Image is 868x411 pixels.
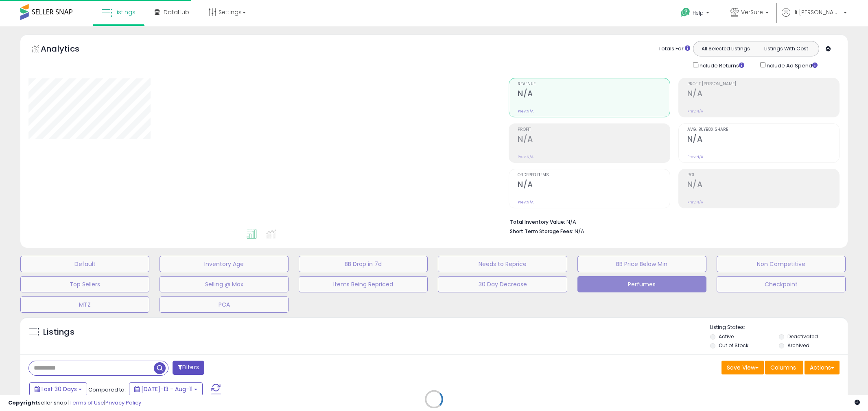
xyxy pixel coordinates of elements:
[114,8,136,16] span: Listings
[518,173,669,177] span: Ordered Items
[695,43,756,54] button: All Selected Listings
[687,82,839,87] span: Profit [PERSON_NAME]
[687,154,703,159] small: Prev: N/A
[687,173,839,177] span: ROI
[438,256,567,272] button: Needs to Reprice
[754,61,831,70] div: Include Ad Spend
[160,276,289,292] button: Selling @ Max
[20,276,149,292] button: Top Sellers
[792,8,841,16] span: Hi [PERSON_NAME]
[717,256,846,272] button: Non Competitive
[160,256,289,272] button: Inventory Age
[674,1,717,26] a: Help
[510,218,565,225] b: Total Inventory Value:
[687,89,839,100] h2: N/A
[577,276,706,292] button: Perfumes
[20,296,149,313] button: MTZ
[575,227,584,235] span: N/A
[687,128,839,132] span: Avg. Buybox Share
[41,43,95,56] h5: Analytics
[717,276,846,292] button: Checkpoint
[680,7,691,17] i: Get Help
[20,256,149,272] button: Default
[164,8,189,16] span: DataHub
[518,89,669,100] h2: N/A
[518,128,669,132] span: Profit
[518,82,669,87] span: Revenue
[687,109,703,114] small: Prev: N/A
[741,8,763,16] span: VerSure
[782,8,847,26] a: Hi [PERSON_NAME]
[510,216,833,226] li: N/A
[518,154,533,159] small: Prev: N/A
[299,256,428,272] button: BB Drop in 7d
[518,109,533,114] small: Prev: N/A
[518,180,669,191] h2: N/A
[8,399,38,407] strong: Copyright
[160,296,289,313] button: PCA
[8,399,141,407] div: seller snap | |
[756,43,816,54] button: Listings With Cost
[658,45,690,53] div: Totals For
[518,200,533,205] small: Prev: N/A
[687,61,754,70] div: Include Returns
[438,276,567,292] button: 30 Day Decrease
[510,228,573,235] b: Short Term Storage Fees:
[687,200,703,205] small: Prev: N/A
[577,256,706,272] button: BB Price Below Min
[687,134,839,145] h2: N/A
[687,180,839,191] h2: N/A
[518,134,669,145] h2: N/A
[299,276,428,292] button: Items Being Repriced
[693,9,704,16] span: Help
